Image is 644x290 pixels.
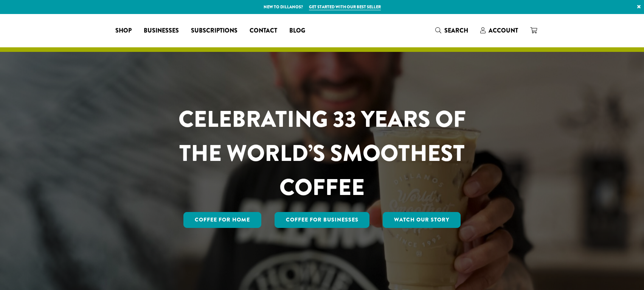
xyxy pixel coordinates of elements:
a: Coffee for Home [183,212,261,228]
a: Shop [109,25,138,37]
h1: CELEBRATING 33 YEARS OF THE WORLD’S SMOOTHEST COFFEE [156,102,488,204]
span: Blog [289,26,305,36]
a: Watch Our Story [383,212,461,228]
span: Businesses [144,26,179,36]
a: Get started with our best seller [309,4,381,10]
span: Account [489,26,518,35]
span: Search [444,26,468,35]
span: Shop [115,26,132,36]
a: Coffee For Businesses [275,212,370,228]
a: Search [429,24,474,37]
span: Contact [250,26,277,36]
span: Subscriptions [191,26,237,36]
